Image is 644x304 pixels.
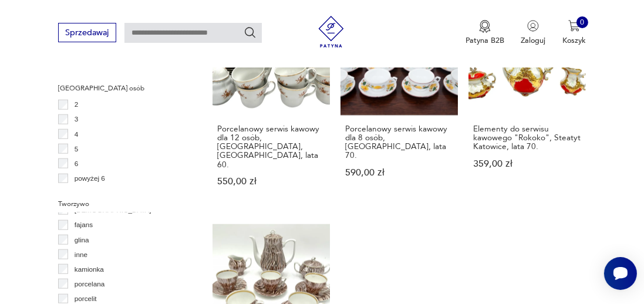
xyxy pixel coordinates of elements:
[576,16,588,28] div: 0
[466,20,504,46] a: Ikona medaluPatyna B2B
[75,173,105,184] p: powyżej 6
[75,264,104,275] p: kamionka
[466,20,504,46] button: Patyna B2B
[75,158,79,170] p: 6
[562,35,586,46] p: Koszyk
[479,20,491,33] img: Ikona medalu
[58,30,116,37] a: Sprzedawaj
[521,20,545,46] button: Zaloguj
[58,83,188,94] p: [GEOGRAPHIC_DATA] osób
[244,26,257,39] button: Szukaj
[345,168,453,177] p: 590,00 zł
[345,124,453,160] h3: Porcelanowy serwis kawowy dla 8 osób, [GEOGRAPHIC_DATA], lata 70.
[75,219,93,231] p: fajans
[75,113,79,125] p: 3
[521,35,545,46] p: Zaloguj
[75,234,89,246] p: glina
[562,20,586,46] button: 0Koszyk
[218,177,326,186] p: 550,00 zł
[75,99,79,110] p: 2
[75,129,79,140] p: 4
[568,20,580,32] img: Ikona koszyka
[527,20,539,32] img: Ikonka użytkownika
[218,124,326,169] h3: Porcelanowy serwis kawowy dla 12 osób, [GEOGRAPHIC_DATA], [GEOGRAPHIC_DATA], lata 60.
[58,198,188,210] p: Tworzywo
[58,23,116,42] button: Sprzedawaj
[473,124,581,151] h3: Elementy do serwisu kawowego "Rokoko", Steatyt Katowice, lata 70.
[604,257,637,290] iframe: Smartsupp widget button
[75,143,79,155] p: 5
[312,16,351,48] img: Patyna - sklep z meblami i dekoracjami vintage
[473,160,581,168] p: 359,00 zł
[75,278,104,290] p: porcelana
[466,35,504,46] p: Patyna B2B
[75,249,87,261] p: inne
